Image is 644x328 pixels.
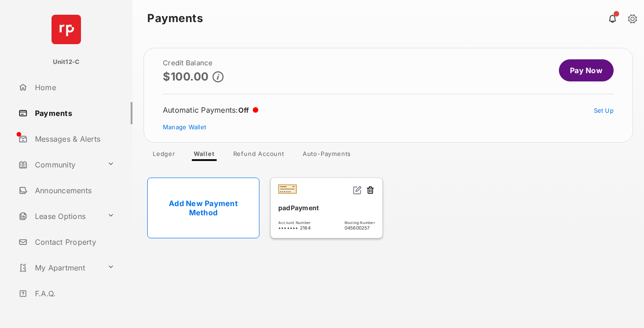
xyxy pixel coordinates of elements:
[186,150,222,161] a: Wallet
[345,225,375,230] span: 045600257
[53,58,80,67] p: Unit12-C
[163,105,259,115] div: Automatic Payments :
[15,257,103,279] a: My Apartment
[15,102,132,124] a: Payments
[345,220,375,225] span: Routing Number
[278,200,375,215] div: padPayment
[147,13,203,24] strong: Payments
[353,185,362,195] img: svg+xml;base64,PHN2ZyB2aWV3Qm94PSIwIDAgMjQgMjQiIHdpZHRoPSIxNiIgaGVpZ2h0PSIxNiIgZmlsbD0ibm9uZSIgeG...
[226,150,292,161] a: Refund Account
[15,231,132,253] a: Contact Property
[145,150,183,161] a: Ledger
[15,154,103,176] a: Community
[147,178,259,238] a: Add New Payment Method
[295,150,358,161] a: Auto-Payments
[15,205,103,227] a: Lease Options
[15,128,132,150] a: Messages & Alerts
[15,179,132,201] a: Announcements
[238,106,249,115] span: Off
[278,220,310,225] span: Account Number
[15,282,132,305] a: F.A.Q.
[163,59,224,67] h2: Credit Balance
[52,15,81,44] img: svg+xml;base64,PHN2ZyB4bWxucz0iaHR0cDovL3d3dy53My5vcmcvMjAwMC9zdmciIHdpZHRoPSI2NCIgaGVpZ2h0PSI2NC...
[15,76,132,98] a: Home
[163,123,206,131] a: Manage Wallet
[163,70,209,83] p: $100.00
[278,225,310,230] span: ••••••• 2164
[594,107,614,114] a: Set Up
